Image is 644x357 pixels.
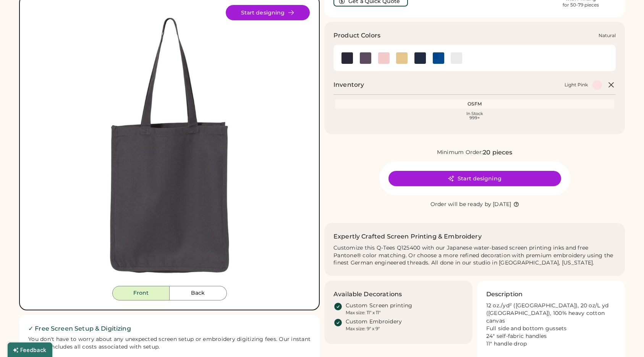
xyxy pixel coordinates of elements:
div: Max size: 11" x 11" [346,310,380,316]
h2: Inventory [333,80,364,89]
div: Order will be ready by [430,201,492,208]
div: Light Pink [378,52,390,64]
div: Black [341,52,353,64]
div: 12 oz./yd² ([GEOGRAPHIC_DATA]), 20 oz/L yd ([GEOGRAPHIC_DATA]), 100% heavy cotton canvas Full sid... [486,302,616,347]
div: You don't have to worry about any unexpected screen setup or embroidery digitizing fees. Our inst... [28,336,311,351]
img: Black Swatch Image [341,52,353,64]
div: Customize this Q-Tees Q125400 with our Japanese water-based screen printing inks and free Pantone... [333,244,616,267]
div: White [451,52,462,64]
button: Front [112,286,170,300]
h3: Available Decorations [333,290,402,299]
div: Custom Screen printing [346,302,413,310]
div: Light Pink [565,82,588,88]
div: OSFM [337,101,613,107]
div: Custom Embroidery [346,318,402,326]
h3: Description [486,290,523,299]
div: 20 pieces [483,148,512,157]
img: Light Pink Swatch Image [378,52,390,64]
img: Navy Swatch Image [414,52,426,64]
div: [DATE] [493,201,511,208]
h2: Expertly Crafted Screen Printing & Embroidery [333,232,482,241]
div: Minimum Order: [437,149,483,156]
img: Royal Swatch Image [433,52,444,64]
div: Natural [396,52,408,64]
button: Start designing [388,171,561,186]
h3: Product Colors [333,31,380,40]
img: Natural Swatch Image [396,52,408,64]
button: Start designing [226,5,310,20]
div: Max size: 9" x 9" [346,326,380,332]
div: In Stock 999+ [337,112,613,120]
img: Charcoal Swatch Image [360,52,371,64]
h2: ✓ Free Screen Setup & Digitizing [28,324,311,333]
div: Natural [599,32,616,39]
div: Charcoal [360,52,371,64]
img: White Swatch Image [451,52,462,64]
div: Royal [433,52,444,64]
div: Navy [414,52,426,64]
div: Q125400 Style Image [29,5,310,286]
img: Q125400 - Light Pink Front Image [29,5,310,286]
button: Back [170,286,227,300]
